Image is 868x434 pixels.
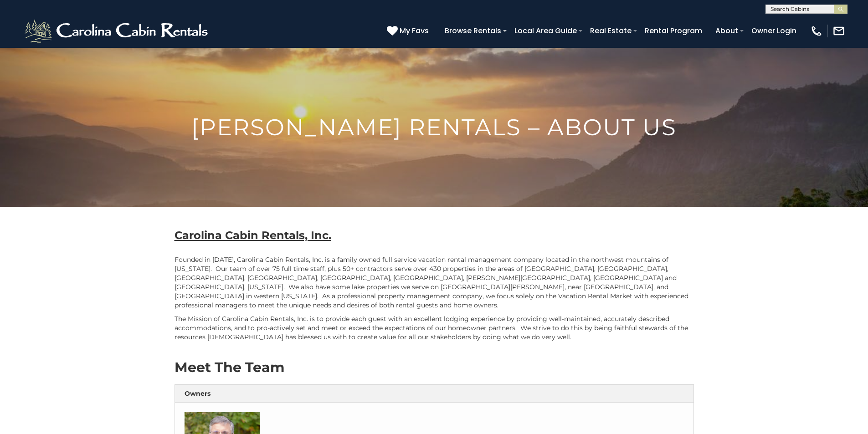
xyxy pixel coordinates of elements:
[175,229,331,242] b: Carolina Cabin Rentals, Inc.
[387,25,431,37] a: My Favs
[586,23,636,39] a: Real Estate
[640,23,707,39] a: Rental Program
[175,314,694,342] p: The Mission of Carolina Cabin Rentals, Inc. is to provide each guest with an excellent lodging ex...
[175,255,694,310] p: Founded in [DATE], Carolina Cabin Rentals, Inc. is a family owned full service vacation rental ma...
[747,23,801,39] a: Owner Login
[23,17,212,45] img: White-1-2.png
[810,25,823,37] img: phone-regular-white.png
[400,25,429,36] span: My Favs
[440,23,506,39] a: Browse Rentals
[175,359,284,376] strong: Meet The Team
[711,23,743,39] a: About
[510,23,581,39] a: Local Area Guide
[832,25,845,37] img: mail-regular-white.png
[185,389,211,398] strong: Owners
